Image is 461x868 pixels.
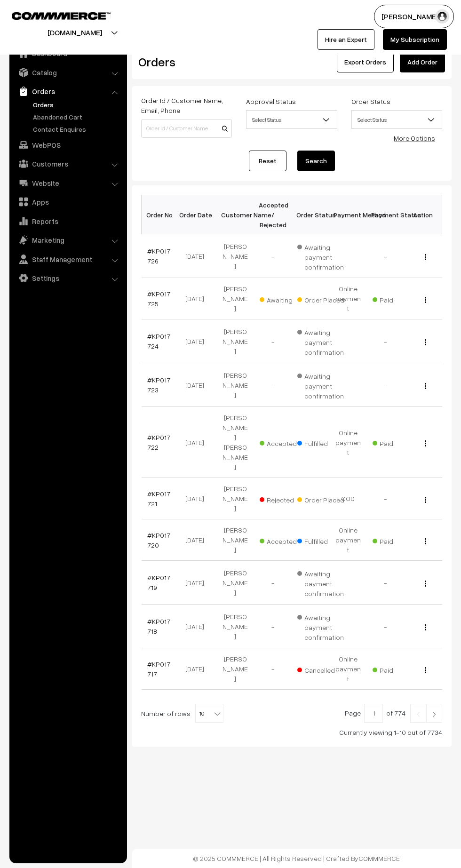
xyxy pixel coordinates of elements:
[425,297,426,303] img: Menu
[260,534,307,546] span: Accepted
[400,52,445,72] a: Add Order
[297,293,344,305] span: Order Placed
[216,278,254,319] td: [PERSON_NAME]
[141,727,442,737] div: Currently viewing 1-10 out of 7734
[297,534,344,546] span: Fulfilled
[179,561,216,605] td: [DATE]
[425,624,426,630] img: Menu
[329,195,367,234] th: Payment Method
[367,605,405,648] td: -
[367,195,405,234] th: Payment Status
[12,12,111,19] img: COMMMERCE
[425,497,426,503] img: Menu
[337,52,394,72] button: Export Orders
[15,21,135,44] button: [DOMAIN_NAME]
[147,376,170,394] a: #KP017723
[254,648,292,690] td: -
[12,64,124,81] a: Catalog
[254,234,292,278] td: -
[216,561,254,605] td: [PERSON_NAME]
[425,667,426,673] img: Menu
[430,711,438,717] img: Right
[329,407,367,478] td: Online payment
[12,193,124,210] a: Apps
[414,711,422,717] img: Left
[297,240,344,272] span: Awaiting payment confirmation
[147,247,170,265] a: #KP017726
[12,155,124,172] a: Customers
[216,519,254,561] td: [PERSON_NAME]
[196,704,223,723] span: 10
[373,436,420,448] span: Paid
[179,234,216,278] td: [DATE]
[216,195,254,234] th: Customer Name
[216,648,254,690] td: [PERSON_NAME]
[147,660,170,678] a: #KP017717
[425,383,426,389] img: Menu
[297,151,335,171] button: Search
[31,124,124,134] a: Contact Enquires
[216,319,254,363] td: [PERSON_NAME]
[246,110,337,129] span: Select Status
[383,29,447,50] a: My Subscription
[179,319,216,363] td: [DATE]
[12,136,124,153] a: WebPOS
[147,531,170,549] a: #KP017720
[179,605,216,648] td: [DATE]
[31,112,124,122] a: Abandoned Cart
[260,493,307,505] span: Rejected
[12,213,124,230] a: Reports
[12,9,94,21] a: COMMMERCE
[351,96,390,106] label: Order Status
[425,440,426,446] img: Menu
[425,538,426,544] img: Menu
[345,709,361,717] span: Page
[352,111,442,128] span: Select Status
[179,278,216,319] td: [DATE]
[147,332,170,350] a: #KP017724
[358,854,400,862] a: COMMMERCE
[425,339,426,345] img: Menu
[435,9,449,24] img: user
[297,493,344,505] span: Order Placed
[12,83,124,100] a: Orders
[367,319,405,363] td: -
[179,195,216,234] th: Order Date
[216,363,254,407] td: [PERSON_NAME]
[329,648,367,690] td: Online payment
[216,407,254,478] td: [PERSON_NAME] [PERSON_NAME]
[367,234,405,278] td: -
[297,325,344,357] span: Awaiting payment confirmation
[179,363,216,407] td: [DATE]
[216,605,254,648] td: [PERSON_NAME]
[254,561,292,605] td: -
[132,849,461,868] footer: © 2025 COMMMERCE | All Rights Reserved | Crafted By
[12,251,124,268] a: Staff Management
[138,55,231,69] h2: Orders
[31,100,124,110] a: Orders
[367,561,405,605] td: -
[12,175,124,191] a: Website
[405,195,442,234] th: Action
[141,119,232,138] input: Order Id / Customer Name / Customer Email / Customer Phone
[142,195,179,234] th: Order No
[147,573,170,591] a: #KP017719
[254,605,292,648] td: -
[425,581,426,587] img: Menu
[246,96,296,106] label: Approval Status
[254,363,292,407] td: -
[141,709,191,718] span: Number of rows
[373,293,420,305] span: Paid
[179,519,216,561] td: [DATE]
[260,293,307,305] span: Awaiting
[329,519,367,561] td: Online payment
[147,290,170,308] a: #KP017725
[260,436,307,448] span: Accepted
[329,478,367,519] td: COD
[141,96,232,115] label: Order Id / Customer Name, Email, Phone
[147,617,170,635] a: #KP017718
[179,478,216,519] td: [DATE]
[373,663,420,675] span: Paid
[179,407,216,478] td: [DATE]
[329,278,367,319] td: Online payment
